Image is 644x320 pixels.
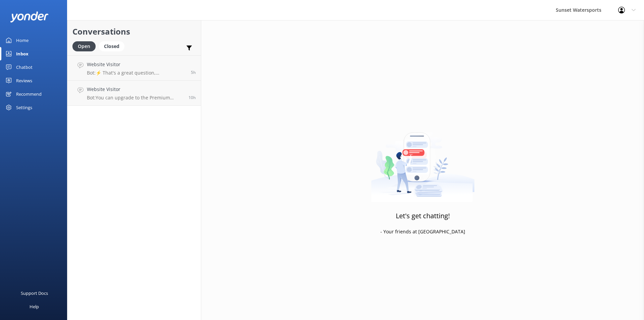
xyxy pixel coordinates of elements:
img: artwork of a man stealing a conversation from at giant smartphone [371,118,475,202]
h3: Let's get chatting! [396,211,450,221]
div: Support Docs [21,286,48,300]
span: Sep 07 2025 09:25pm (UTC -05:00) America/Cancun [189,95,196,100]
div: Inbox [16,47,29,60]
div: Chatbot [16,60,33,74]
h4: Website Visitor [87,61,186,68]
div: Settings [16,101,32,114]
p: - Your friends at [GEOGRAPHIC_DATA] [380,228,465,235]
p: Bot: You can upgrade to the Premium Liquor Package for $19.95, which gives you unlimited mixed dr... [87,95,183,101]
h4: Website Visitor [87,86,183,93]
div: Closed [99,41,124,51]
div: Open [72,41,96,51]
img: yonder-white-logo.png [10,11,49,22]
a: Website VisitorBot:⚡ That's a great question, unfortunately I do not know the answer. I'm going t... [67,55,201,81]
span: Sep 08 2025 02:14am (UTC -05:00) America/Cancun [191,70,196,75]
div: Reviews [16,74,32,87]
a: Website VisitorBot:You can upgrade to the Premium Liquor Package for $19.95, which gives you unli... [67,81,201,106]
a: Closed [99,42,128,50]
div: Help [30,300,39,313]
div: Recommend [16,87,42,101]
h2: Conversations [72,25,196,38]
p: Bot: ⚡ That's a great question, unfortunately I do not know the answer. I'm going to reach out to... [87,70,186,76]
a: Open [72,42,99,50]
div: Home [16,34,29,47]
